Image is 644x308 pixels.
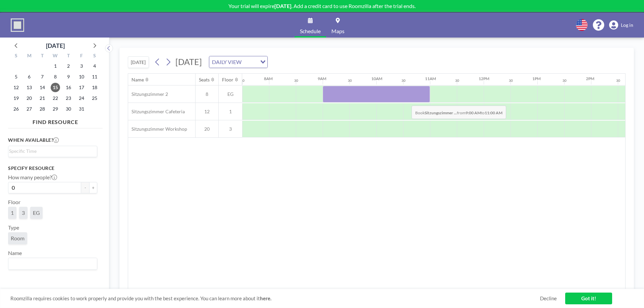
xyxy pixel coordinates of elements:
span: Log in [621,22,633,28]
span: EG [33,209,40,216]
span: Monday, October 6, 2025 [24,72,34,81]
span: Sitzungszimmer 2 [128,91,168,97]
div: 1PM [532,76,541,81]
span: Roomzilla requires cookies to work properly and provide you with the best experience. You can lea... [10,295,540,302]
span: 8 [196,91,218,97]
div: 9AM [318,76,326,81]
span: Wednesday, October 15, 2025 [51,83,60,92]
h3: Specify resource [8,165,97,171]
div: 30 [509,78,513,83]
span: Wednesday, October 22, 2025 [51,94,60,103]
div: S [88,52,101,61]
span: Saturday, October 4, 2025 [90,61,99,71]
span: Room [11,235,24,242]
span: Saturday, October 11, 2025 [90,72,99,81]
span: Saturday, October 25, 2025 [90,94,99,103]
label: Floor [8,199,20,205]
span: Maps [331,28,344,34]
span: 3 [219,126,242,132]
div: 30 [240,78,245,83]
span: Tuesday, October 7, 2025 [38,72,47,81]
span: Sitzungszimmer Cafeteria [128,109,185,115]
span: Friday, October 24, 2025 [77,94,86,103]
button: - [81,182,89,193]
span: Monday, October 13, 2025 [24,83,34,92]
span: Thursday, October 30, 2025 [64,104,73,114]
h4: FIND RESOURCE [8,116,103,125]
div: Seats [199,77,210,83]
div: 30 [401,78,406,83]
span: Thursday, October 2, 2025 [64,61,73,71]
span: Sunday, October 19, 2025 [11,94,21,103]
span: [DATE] [175,57,202,67]
span: EG [219,91,242,97]
div: 8AM [264,76,273,81]
span: 20 [196,126,218,132]
span: Tuesday, October 14, 2025 [38,83,47,92]
span: DAILY VIEW [211,58,243,66]
label: Type [8,224,19,231]
a: Schedule [294,12,326,38]
span: Wednesday, October 29, 2025 [51,104,60,114]
span: Friday, October 3, 2025 [77,61,86,71]
div: W [49,52,62,61]
a: Got it! [565,293,612,304]
b: 9:00 AM [466,110,481,115]
a: Decline [540,295,557,302]
label: How many people? [8,174,57,181]
div: 30 [562,78,567,83]
div: F [75,52,88,61]
div: Search for option [8,258,97,269]
div: 2PM [586,76,594,81]
span: Monday, October 20, 2025 [24,94,34,103]
div: M [23,52,36,61]
div: T [36,52,49,61]
span: Book from to [412,106,506,119]
img: organization-logo [11,18,24,32]
label: Name [8,250,22,256]
div: Floor [222,77,233,83]
span: Wednesday, October 8, 2025 [51,72,60,81]
span: Sitzungszimmer Workshop [128,126,187,132]
span: Schedule [300,28,321,34]
span: Wednesday, October 1, 2025 [51,61,60,71]
span: Tuesday, October 28, 2025 [38,104,47,114]
span: Sunday, October 12, 2025 [11,83,21,92]
div: 30 [616,78,620,83]
input: Search for option [9,259,93,268]
div: S [10,52,23,61]
span: Sunday, October 5, 2025 [11,72,21,81]
span: Thursday, October 9, 2025 [64,72,73,81]
span: Tuesday, October 21, 2025 [38,94,47,103]
span: Friday, October 10, 2025 [77,72,86,81]
div: Search for option [8,146,97,156]
span: Friday, October 31, 2025 [77,104,86,114]
a: Maps [326,12,350,38]
button: [DATE] [128,56,149,68]
span: Sunday, October 26, 2025 [11,104,21,114]
span: Monday, October 27, 2025 [24,104,34,114]
div: 30 [294,78,298,83]
input: Search for option [9,147,93,155]
span: Saturday, October 18, 2025 [90,83,99,92]
span: Thursday, October 16, 2025 [64,83,73,92]
span: 1 [11,209,14,216]
b: Sitzungszimmer ... [425,110,457,115]
div: [DATE] [46,41,65,50]
a: here. [260,295,271,301]
b: [DATE] [274,3,291,9]
div: 11AM [425,76,436,81]
div: Search for option [209,56,267,68]
div: 10AM [371,76,382,81]
input: Search for option [244,58,256,66]
span: 1 [219,109,242,115]
div: T [62,52,75,61]
div: 30 [455,78,459,83]
span: Friday, October 17, 2025 [77,83,86,92]
button: + [89,182,97,193]
span: Thursday, October 23, 2025 [64,94,73,103]
a: Log in [609,20,633,30]
div: 12PM [479,76,489,81]
div: Name [131,77,144,83]
b: 11:00 AM [485,110,502,115]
